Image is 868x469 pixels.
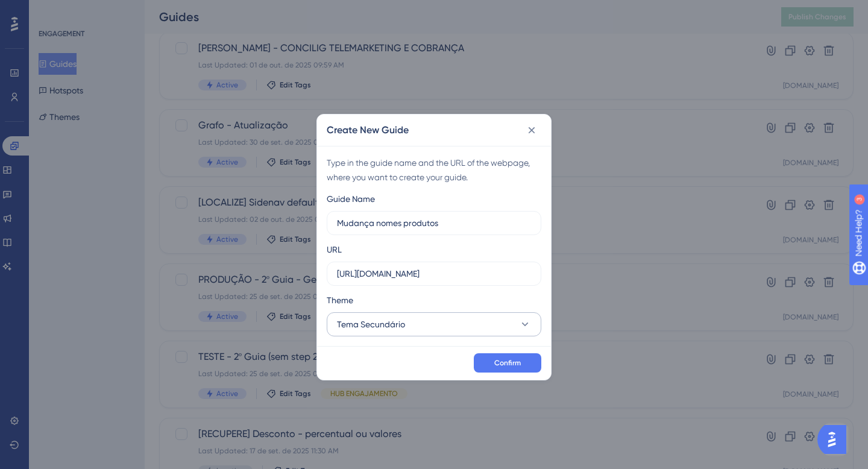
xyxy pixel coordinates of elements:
[337,317,405,332] span: Tema Secundário
[84,6,87,16] div: 3
[337,216,531,230] input: How to Create
[817,421,854,458] iframe: UserGuiding AI Assistant Launcher
[327,192,375,206] div: Guide Name
[327,242,342,257] div: URL
[327,293,353,307] span: Theme
[494,358,521,368] span: Confirm
[28,3,75,17] span: Need Help?
[327,123,409,137] h2: Create New Guide
[337,267,531,280] input: https://www.example.com
[327,156,541,184] div: Type in the guide name and the URL of the webpage, where you want to create your guide.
